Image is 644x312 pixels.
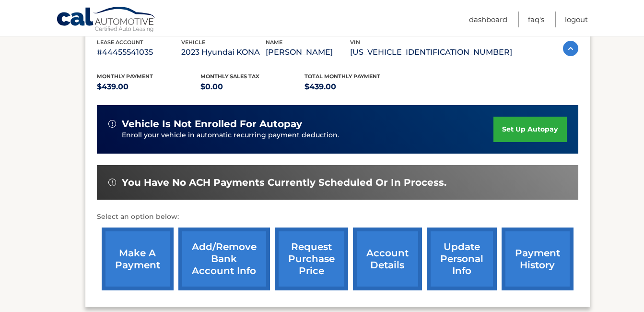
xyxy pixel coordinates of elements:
[502,228,574,290] a: payment history
[97,73,153,80] span: Monthly Payment
[266,39,282,46] span: name
[427,228,497,290] a: update personal info
[266,46,350,59] p: [PERSON_NAME]
[108,179,116,186] img: alert-white.svg
[97,39,143,46] span: lease account
[469,12,507,27] a: Dashboard
[108,120,116,128] img: alert-white.svg
[353,228,422,290] a: account details
[122,130,494,141] p: Enroll your vehicle in automatic recurring payment deduction.
[304,80,409,94] p: $439.00
[275,228,348,290] a: request purchase price
[178,228,270,290] a: Add/Remove bank account info
[97,46,181,59] p: #44455541035
[122,177,446,189] span: You have no ACH payments currently scheduled or in process.
[102,228,174,290] a: make a payment
[563,41,578,56] img: accordion-active.svg
[56,6,157,34] a: Cal Automotive
[350,46,512,59] p: [US_VEHICLE_IDENTIFICATION_NUMBER]
[122,118,302,130] span: vehicle is not enrolled for autopay
[200,80,304,94] p: $0.00
[304,73,380,80] span: Total Monthly Payment
[181,46,266,59] p: 2023 Hyundai KONA
[181,39,205,46] span: vehicle
[565,12,588,27] a: Logout
[97,80,201,94] p: $439.00
[97,211,578,223] p: Select an option below:
[493,117,566,142] a: set up autopay
[350,39,360,46] span: vin
[200,73,259,80] span: Monthly sales Tax
[528,12,544,27] a: FAQ's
